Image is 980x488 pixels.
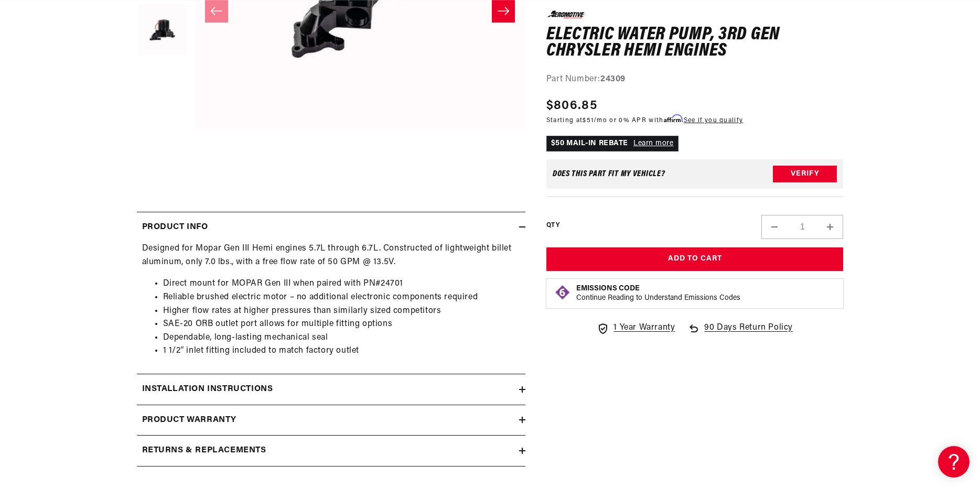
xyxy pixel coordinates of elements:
[163,291,520,305] li: Reliable brushed electric motor – no additional electronic components required
[664,115,682,123] span: Affirm
[546,247,844,271] button: Add to Cart
[137,436,525,466] summary: Returns & replacements
[137,374,525,405] summary: Installation Instructions
[142,444,266,458] h2: Returns & replacements
[137,4,189,57] button: Load image 4 in gallery view
[576,284,740,302] button: Emissions CodeContinue Reading to Understand Emissions Codes
[546,115,743,125] p: Starting at /mo or 0% APR with .
[142,414,237,427] h2: Product warranty
[773,166,837,182] button: Verify
[142,383,273,396] h2: Installation Instructions
[546,26,844,59] h1: Electric Water Pump, 3rd Gen Chrysler HEMI Engines
[546,72,844,86] div: Part Number:
[163,331,520,345] li: Dependable, long-lasting mechanical seal
[600,74,626,83] strong: 24309
[576,284,640,292] strong: Emissions Code
[546,136,679,151] p: $50 MAIL-IN REBATE
[142,221,208,234] h2: Product Info
[554,284,571,300] img: Emissions code
[163,305,520,318] li: Higher flow rates at higher pressures than similarly sized competitors
[142,242,520,269] p: Designed for Mopar Gen III Hemi engines 5.7L through 6.7L. Constructed of lightweight billet alum...
[163,344,520,358] li: 1 1/2″ inlet fitting included to match factory outlet
[576,293,740,302] p: Continue Reading to Understand Emissions Codes
[163,318,520,331] li: SAE-20 ORB outlet port allows for multiple fitting options
[597,321,675,334] a: 1 Year Warranty
[163,277,520,291] li: Direct mount for MOPAR Gen III when paired with PN#24701
[137,405,525,436] summary: Product warranty
[137,212,525,243] summary: Product Info
[684,117,743,124] a: See if you qualify - Learn more about Affirm Financing (opens in modal)
[553,170,665,178] div: Does This part fit My vehicle?
[583,117,594,124] span: $51
[546,96,597,115] span: $806.85
[546,221,559,230] label: QTY
[687,321,793,345] a: 90 Days Return Policy
[704,321,793,345] span: 90 Days Return Policy
[613,321,675,334] span: 1 Year Warranty
[633,139,674,147] a: Learn more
